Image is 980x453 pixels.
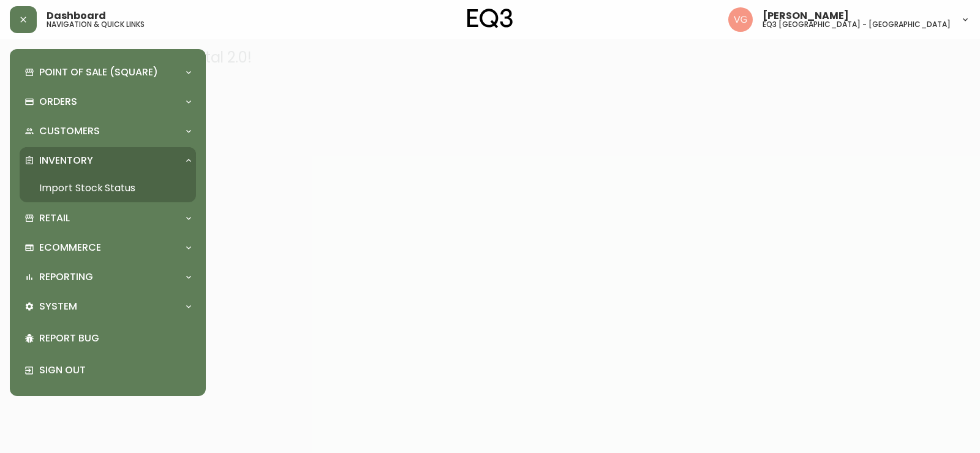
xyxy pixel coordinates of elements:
[763,11,849,21] span: [PERSON_NAME]
[39,270,93,284] p: Reporting
[39,66,158,79] p: Point of Sale (Square)
[39,300,77,313] p: System
[20,205,196,232] div: Retail
[20,234,196,261] div: Ecommerce
[47,11,106,21] span: Dashboard
[39,332,191,345] p: Report Bug
[39,95,77,108] p: Orders
[763,21,951,28] h5: eq3 [GEOGRAPHIC_DATA] - [GEOGRAPHIC_DATA]
[467,9,513,28] img: logo
[47,21,145,28] h5: navigation & quick links
[39,154,93,167] p: Inventory
[20,147,196,174] div: Inventory
[20,264,196,291] div: Reporting
[39,364,191,377] p: Sign Out
[39,241,101,254] p: Ecommerce
[20,88,196,115] div: Orders
[39,124,100,138] p: Customers
[20,59,196,86] div: Point of Sale (Square)
[20,293,196,320] div: System
[20,322,196,354] div: Report Bug
[728,7,753,32] img: 876f05e53c5b52231d7ee1770617069b
[20,174,196,202] a: Import Stock Status
[20,354,196,386] div: Sign Out
[20,118,196,145] div: Customers
[39,211,70,225] p: Retail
